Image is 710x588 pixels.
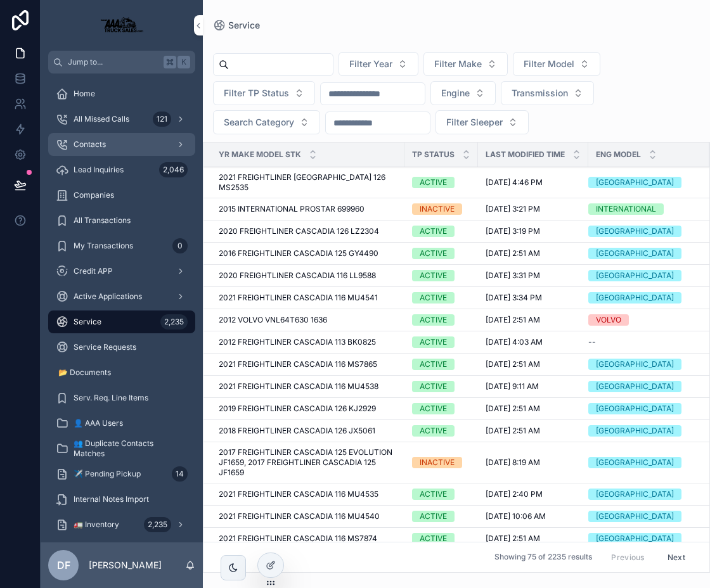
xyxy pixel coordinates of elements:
a: ACTIVE [412,403,470,414]
a: 2021 FREIGHTLINER CASCADIA 116 MS7865 [219,359,397,369]
span: [DATE] 3:34 PM [486,293,542,303]
span: Jump to... [68,57,158,67]
p: [PERSON_NAME] [89,559,162,572]
span: 🚛 Inventory [74,520,119,530]
span: Filter TP Status [224,87,289,99]
img: App logo [94,15,150,35]
span: 2016 FREIGHTLINER CASCADIA 125 GY4490 [219,248,378,259]
div: ACTIVE [420,177,447,188]
span: Lead Inquiries [74,165,124,175]
a: [GEOGRAPHIC_DATA] [588,489,694,500]
a: [GEOGRAPHIC_DATA] [588,177,694,188]
div: 0 [172,238,188,253]
span: Credit APP [74,266,113,276]
a: ACTIVE [412,292,470,304]
div: VOLVO [596,314,621,326]
a: 2021 FREIGHTLINER CASCADIA 116 MU4538 [219,381,397,392]
span: 2012 VOLVO VNL64T630 1636 [219,315,327,325]
a: [GEOGRAPHIC_DATA] [588,270,694,281]
a: Internal Notes Import [48,488,195,511]
div: ACTIVE [420,511,447,522]
a: [DATE] 4:03 AM [486,337,581,347]
span: [DATE] 3:21 PM [486,204,540,214]
span: 2015 INTERNATIONAL PROSTAR 699960 [219,204,365,214]
div: [GEOGRAPHIC_DATA] [596,381,674,392]
a: [DATE] 2:51 AM [486,315,581,325]
span: Last Modified Time [486,150,565,160]
div: [GEOGRAPHIC_DATA] [596,359,674,370]
span: All Missed Calls [74,114,129,124]
span: Companies [74,190,114,200]
a: 2020 FREIGHTLINER CASCADIA 116 LL9588 [219,271,397,281]
span: All Transactions [74,215,131,226]
div: [GEOGRAPHIC_DATA] [596,177,674,188]
a: [DATE] 2:40 PM [486,489,581,499]
button: Next [659,547,694,567]
a: INTERNATIONAL [588,203,694,215]
a: 2015 INTERNATIONAL PROSTAR 699960 [219,204,397,214]
span: ✈️ Pending Pickup [74,469,141,479]
div: [GEOGRAPHIC_DATA] [596,489,674,500]
a: [DATE] 3:21 PM [486,204,581,214]
a: [GEOGRAPHIC_DATA] [588,226,694,237]
span: [DATE] 4:03 AM [486,337,543,347]
a: INACTIVE [412,203,470,215]
span: 👥 Duplicate Contacts Matches [74,438,183,459]
span: [DATE] 2:51 AM [486,426,540,436]
a: [GEOGRAPHIC_DATA] [588,403,694,414]
div: ACTIVE [420,489,447,500]
a: [DATE] 8:19 AM [486,457,581,468]
span: [DATE] 8:19 AM [486,457,540,468]
span: Search Category [224,116,294,129]
button: Select Button [213,110,320,134]
button: Select Button [430,81,496,105]
a: [GEOGRAPHIC_DATA] [588,533,694,544]
span: 2018 FREIGHTLINER CASCADIA 126 JX5061 [219,426,375,436]
a: 🚛 Inventory2,235 [48,513,195,536]
div: 14 [172,466,188,482]
a: 2021 FREIGHTLINER [GEOGRAPHIC_DATA] 126 MS2535 [219,172,397,193]
div: ACTIVE [420,226,447,237]
a: [GEOGRAPHIC_DATA] [588,457,694,468]
div: [GEOGRAPHIC_DATA] [596,226,674,237]
a: VOLVO [588,314,694,326]
span: Service Requests [74,342,136,352]
span: [DATE] 3:31 PM [486,271,540,281]
a: ACTIVE [412,270,470,281]
div: [GEOGRAPHIC_DATA] [596,457,674,468]
button: Select Button [339,52,418,76]
a: 👤 AAA Users [48,412,195,435]
a: -- [588,337,694,347]
a: [DATE] 2:51 AM [486,426,581,436]
div: ACTIVE [420,336,447,348]
a: 2021 FREIGHTLINER CASCADIA 116 MU4541 [219,293,397,303]
span: Contacts [74,139,106,150]
span: Filter Make [434,58,482,70]
span: Internal Notes Import [74,494,149,504]
div: 2,235 [144,517,171,532]
a: [GEOGRAPHIC_DATA] [588,511,694,522]
button: Select Button [213,81,315,105]
span: Engine [441,87,470,99]
span: [DATE] 2:51 AM [486,404,540,414]
span: Serv. Req. Line Items [74,393,148,403]
a: ACTIVE [412,336,470,348]
span: [DATE] 2:51 AM [486,534,540,544]
a: Serv. Req. Line Items [48,387,195,409]
a: Active Applications [48,285,195,308]
div: ACTIVE [420,359,447,370]
a: ACTIVE [412,248,470,259]
span: Showing 75 of 2235 results [494,553,592,563]
div: [GEOGRAPHIC_DATA] [596,248,674,259]
a: [DATE] 9:11 AM [486,381,581,392]
span: 📂 Documents [58,367,111,378]
span: Home [74,89,95,99]
span: 2021 FREIGHTLINER CASCADIA 116 MS7865 [219,359,377,369]
a: 2012 VOLVO VNL64T630 1636 [219,315,397,325]
a: INACTIVE [412,457,470,468]
a: Contacts [48,133,195,156]
a: ACTIVE [412,511,470,522]
span: Transmission [512,87,568,99]
a: All Transactions [48,209,195,232]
